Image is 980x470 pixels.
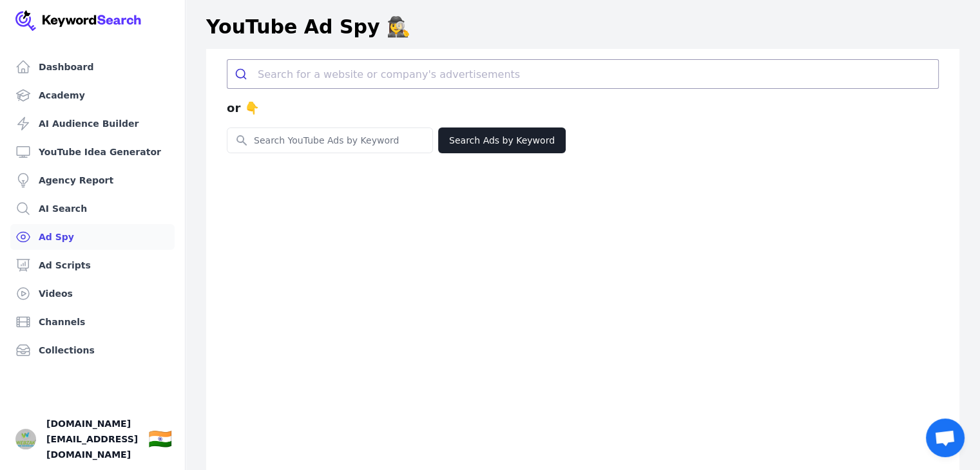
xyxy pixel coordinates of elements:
a: Videos [10,281,175,306]
a: AI Search [10,196,175,221]
div: or 👇 [227,89,939,127]
button: 🇮🇳 [148,426,172,452]
a: Ad Spy [10,224,175,250]
img: Your Company [15,10,142,31]
a: Dashboard [10,54,175,80]
input: Search for a website or company's advertisements [258,60,938,88]
a: YouTube Idea Generator [10,139,175,165]
a: Ad Scripts [10,252,175,278]
span: [DOMAIN_NAME][EMAIL_ADDRESS][DOMAIN_NAME] [46,416,138,462]
a: Academy [10,82,175,108]
div: Open chat [926,418,965,457]
button: Search Ads by Keyword [438,127,566,153]
div: 🇮🇳 [148,428,172,451]
button: Submit [227,60,258,88]
a: Collections [10,337,175,363]
a: AI Audience Builder [10,111,175,136]
a: Channels [10,309,175,335]
input: Search YouTube Ads by Keyword [227,128,432,153]
button: Open user button [15,429,36,449]
a: Agency Report [10,167,175,193]
img: WEBZAK Cyber Technologies [15,429,36,449]
h1: YouTube Ad Spy 🕵️‍♀️ [206,15,410,39]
